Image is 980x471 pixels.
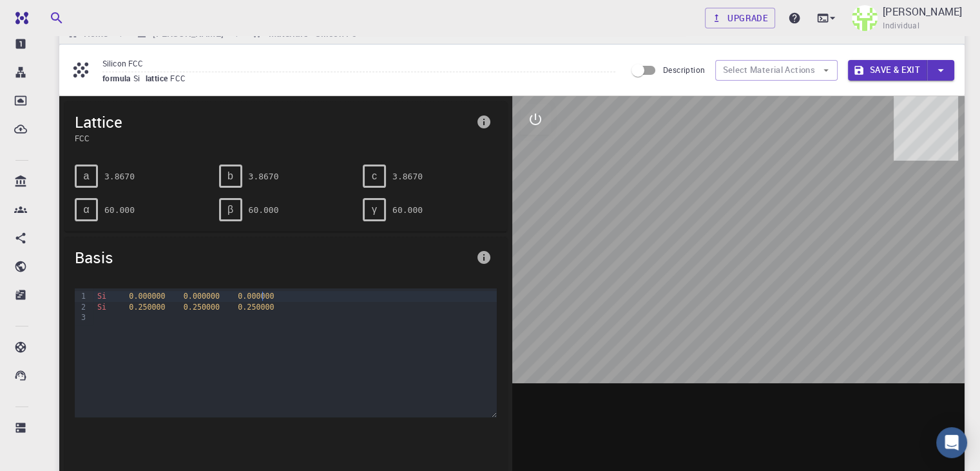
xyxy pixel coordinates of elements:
span: Si [97,292,106,301]
span: 0.250000 [129,303,165,312]
span: Support [26,9,72,21]
span: Basis [75,247,471,268]
pre: 60.000 [104,199,135,221]
span: lattice [146,73,171,83]
button: info [471,245,497,270]
span: b [227,170,233,182]
span: 0.250000 [238,303,274,312]
span: FCC [170,73,191,83]
div: Open Intercom Messenger [936,427,967,458]
button: Select Material Actions [715,60,838,81]
span: formula [102,73,133,83]
span: 0.000000 [129,292,165,301]
img: Prashant Shahi [852,5,878,31]
p: [PERSON_NAME] [883,4,962,19]
button: info [471,109,497,135]
span: a [84,170,90,182]
pre: 3.8670 [249,165,279,188]
span: FCC [75,132,471,144]
pre: 3.8670 [392,165,423,188]
span: Lattice [75,112,471,132]
span: 0.250000 [184,303,220,312]
pre: 60.000 [392,199,423,221]
img: logo [10,12,28,25]
a: Upgrade [705,8,775,28]
span: 0.000000 [184,292,220,301]
span: α [83,204,89,215]
button: Save & Exit [848,60,927,81]
span: β [227,204,233,215]
span: c [372,170,377,182]
span: Si [97,303,106,312]
span: 0.000000 [238,292,274,301]
pre: 3.8670 [104,165,135,188]
div: 3 [75,312,88,323]
span: Individual [883,19,919,32]
span: γ [372,204,377,215]
div: 1 [75,291,88,301]
pre: 60.000 [249,199,279,221]
div: 2 [75,302,88,312]
span: Description [663,65,705,75]
span: Si [133,73,146,83]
